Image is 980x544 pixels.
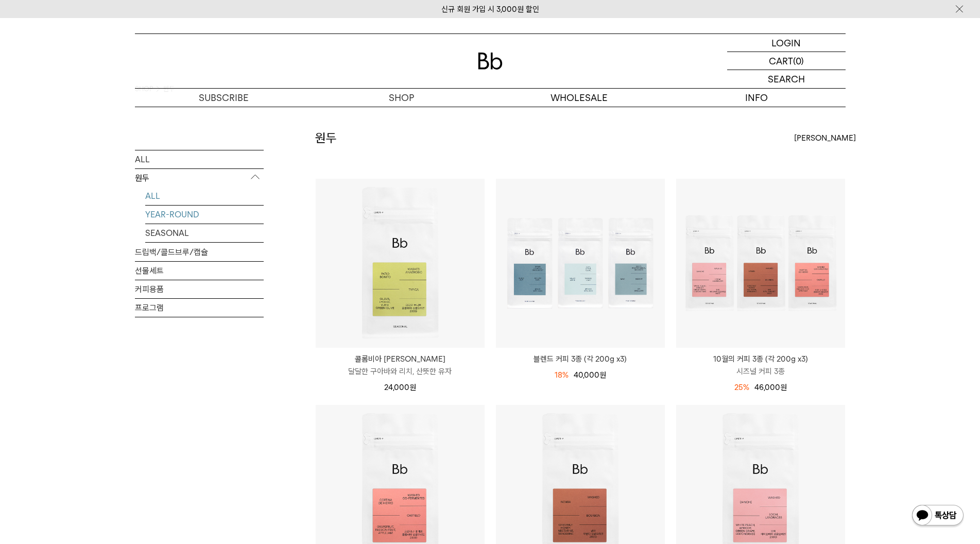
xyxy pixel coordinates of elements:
a: 10월의 커피 3종 (각 200g x3) 시즈널 커피 3종 [676,353,845,378]
p: SEARCH [768,70,805,88]
a: 선물세트 [135,261,264,279]
span: 원 [599,370,606,380]
a: 블렌드 커피 3종 (각 200g x3) [496,353,665,365]
a: 프로그램 [135,298,264,316]
a: CART (0) [727,52,846,70]
span: [PERSON_NAME] [794,132,856,144]
a: 커피용품 [135,280,264,298]
img: 블렌드 커피 3종 (각 200g x3) [496,179,665,348]
a: ALL [135,150,264,168]
a: LOGIN [727,34,846,52]
span: 원 [409,383,416,392]
p: 콜롬비아 [PERSON_NAME] [316,353,485,365]
a: 드립백/콜드브루/캡슐 [135,243,264,261]
img: 카카오톡 채널 1:1 채팅 버튼 [911,504,965,529]
h2: 원두 [315,129,337,147]
span: 원 [780,383,787,392]
img: 콜롬비아 파티오 보니토 [316,179,485,348]
a: 신규 회원 가입 시 3,000원 할인 [441,5,539,14]
p: 달달한 구아바와 리치, 산뜻한 유자 [316,365,485,378]
a: 콜롬비아 [PERSON_NAME] 달달한 구아바와 리치, 산뜻한 유자 [316,353,485,378]
img: 10월의 커피 3종 (각 200g x3) [676,179,845,348]
p: WHOLESALE [490,89,668,107]
a: SEASONAL [145,224,264,242]
span: 24,000 [384,383,416,392]
img: 로고 [478,53,503,70]
p: (0) [793,52,804,70]
span: 40,000 [574,370,606,380]
a: SHOP [313,89,490,107]
a: YEAR-ROUND [145,205,264,223]
a: ALL [145,186,264,205]
p: INFO [668,89,846,107]
a: SUBSCRIBE [135,89,313,107]
div: 18% [555,369,569,381]
p: LOGIN [771,34,801,52]
p: CART [769,52,793,70]
p: 10월의 커피 3종 (각 200g x3) [676,353,845,365]
span: 46,000 [754,383,787,392]
div: 25% [734,381,749,394]
p: 시즈널 커피 3종 [676,365,845,378]
p: 원두 [135,168,264,187]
